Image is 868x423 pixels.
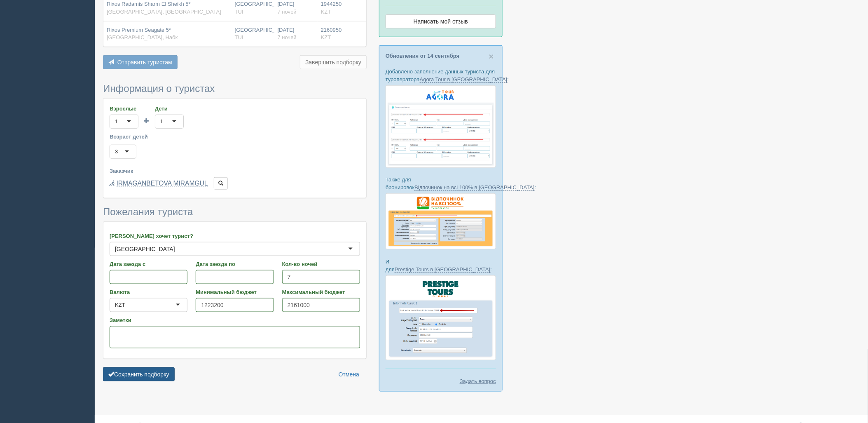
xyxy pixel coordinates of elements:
a: Обновления от 14 сентября [386,53,459,59]
span: 2160950 [321,27,342,33]
span: 7 ночей [278,9,297,15]
label: Возраст детей [110,133,360,141]
a: IRMAGANBETOVA MIRAMGUL [117,180,208,187]
div: 1 [115,117,118,126]
label: Максимальный бюджет [282,288,360,296]
span: TUI [235,9,243,15]
span: Rixos Premium Seagate 5* [107,27,171,33]
label: Валюта [110,288,187,296]
p: Добавлено заполнение данных туриста для туроператора : [386,68,496,83]
span: KZT [321,34,331,40]
img: otdihnavse100--%D1%84%D0%BE%D1%80%D0%BC%D0%B0-%D0%B1%D1%80%D0%BE%D0%BD%D0%B8%D1%80%D0%BE%D0%B2%D0... [386,193,496,249]
label: [PERSON_NAME] хочет турист? [110,232,360,240]
a: Написать мой отзыв [386,14,496,28]
a: Відпочинок на всі 100% в [GEOGRAPHIC_DATA] [414,184,534,191]
img: prestige-tours-booking-form-crm-for-travel-agents.png [386,275,496,360]
p: Также для бронировок : [386,176,496,191]
button: Сохранить подборку [103,367,175,381]
label: Кол-во ночей [282,260,360,268]
div: [GEOGRAPHIC_DATA] [115,245,175,253]
span: TUI [235,34,243,40]
label: Дети [155,105,184,113]
span: [GEOGRAPHIC_DATA], Набк [107,34,178,40]
span: × [489,52,494,61]
label: Заказчик [110,167,360,175]
img: agora-tour-%D1%84%D0%BE%D1%80%D0%BC%D0%B0-%D0%B1%D1%80%D0%BE%D0%BD%D1%8E%D0%B2%D0%B0%D0%BD%D0%BD%... [386,85,496,168]
div: 1 [160,117,163,126]
div: [GEOGRAPHIC_DATA] [235,0,271,16]
div: [GEOGRAPHIC_DATA] [235,26,271,42]
span: 1944250 [321,1,342,7]
span: Отправить туристам [117,59,172,66]
span: Пожелания туриста [103,206,193,217]
div: [DATE] [278,26,314,42]
a: Отмена [333,367,365,381]
span: KZT [321,9,331,15]
div: [DATE] [278,0,314,16]
a: Prestige Tours в [GEOGRAPHIC_DATA] [395,266,490,273]
span: 7 ночей [278,34,297,40]
label: Дата заезда по [196,260,274,268]
label: Дата заезда с [110,260,187,268]
h3: Информация о туристах [103,83,367,94]
label: Взрослые [110,105,138,113]
div: 3 [115,148,118,156]
button: Close [489,52,494,61]
a: Задать вопрос [460,377,496,385]
p: И для : [386,258,496,273]
a: Agora Tour в [GEOGRAPHIC_DATA] [420,76,508,83]
div: KZT [115,301,125,309]
input: 7-10 или 7,10,14 [282,270,360,284]
button: Отправить туристам [103,55,178,69]
span: Rixos Radamis Sharm El Sheikh 5* [107,1,191,7]
button: Завершить подборку [300,55,367,69]
span: [GEOGRAPHIC_DATA], [GEOGRAPHIC_DATA] [107,9,221,15]
label: Минимальный бюджет [196,288,274,296]
label: Заметки [110,316,360,324]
